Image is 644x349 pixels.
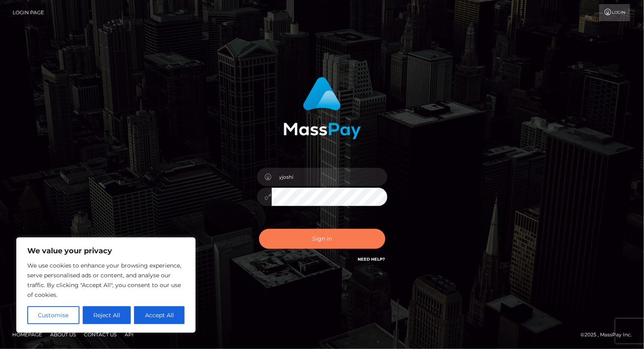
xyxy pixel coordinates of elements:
div: We value your privacy [16,237,196,333]
img: MassPay Login [284,77,361,139]
button: Reject All [83,306,131,324]
button: Accept All [134,306,185,324]
p: We value your privacy [27,246,185,256]
a: Need Help? [358,257,385,262]
a: About Us [47,328,79,341]
button: Customise [27,306,79,324]
a: Login Page [13,4,44,21]
p: We use cookies to enhance your browsing experience, serve personalised ads or content, and analys... [27,261,185,300]
a: Contact Us [81,328,120,341]
a: Homepage [9,328,45,341]
input: Username... [272,168,387,186]
a: Login [599,4,630,21]
a: API [121,328,137,341]
button: Sign in [259,229,385,249]
div: © 2025 , MassPay Inc. [580,330,638,339]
